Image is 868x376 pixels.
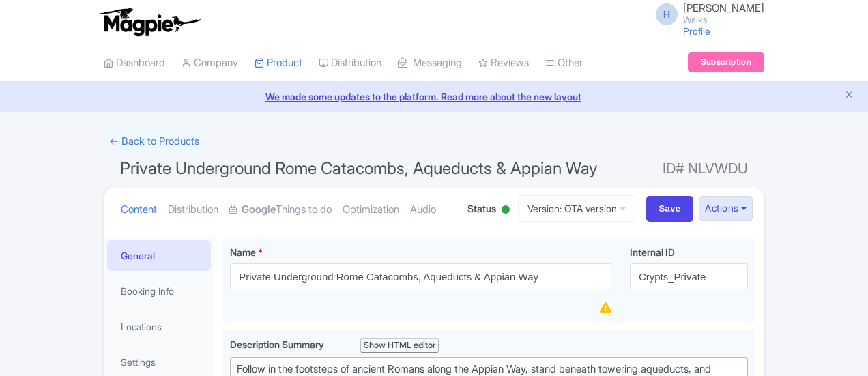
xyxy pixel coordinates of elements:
a: Profile [683,25,710,37]
input: Save [646,196,694,222]
a: Distribution [168,188,218,231]
span: H [656,3,678,25]
a: ← Back to Products [104,128,205,155]
a: Company [182,44,238,82]
span: Name [230,246,256,258]
div: Show HTML editor [360,338,439,353]
span: [PERSON_NAME] [683,1,764,14]
span: Status [467,201,496,216]
strong: Google [242,202,276,218]
a: Audio [410,188,436,231]
a: Distribution [319,44,381,82]
a: Product [255,44,302,82]
a: Content [121,188,157,231]
span: Private Underground Rome Catacombs, Aqueducts & Appian Way [120,158,598,178]
button: Close announcement [844,88,854,104]
a: H [PERSON_NAME] Walks [648,3,764,25]
a: GoogleThings to do [229,188,332,231]
a: Locations [107,311,211,342]
a: Booking Info [107,276,211,306]
a: Dashboard [104,44,165,82]
span: Description Summary [230,338,326,350]
a: We made some updates to the platform. Read more about the new layout [8,89,860,104]
small: Walks [683,16,764,25]
a: Subscription [688,52,764,72]
div: Active [499,200,512,221]
button: Actions [699,196,753,221]
a: Messaging [398,44,462,82]
span: ID# NLVWDU [663,155,748,182]
a: General [107,240,211,271]
a: Optimization [343,188,399,231]
img: logo-ab69f6fb50320c5b225c76a69d11143b.png [97,7,203,37]
a: Version: OTA version [518,195,635,222]
a: Other [545,44,583,82]
span: Internal ID [630,246,675,258]
a: Reviews [478,44,529,82]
